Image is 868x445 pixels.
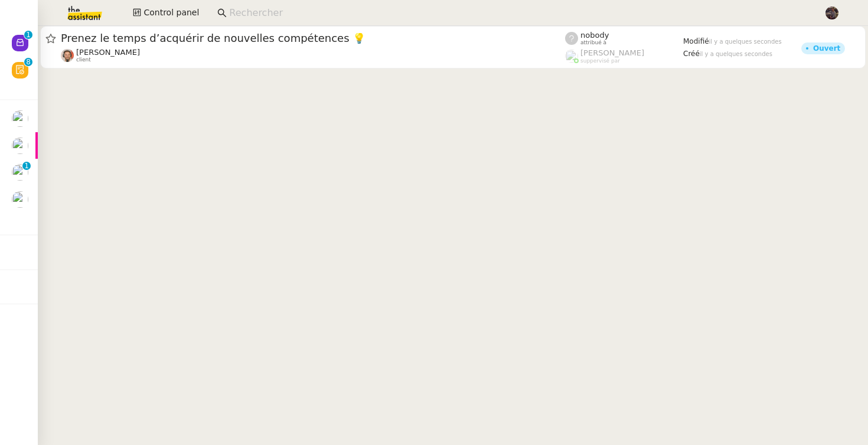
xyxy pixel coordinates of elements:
[12,138,28,154] img: users%2FAXgjBsdPtrYuxuZvIJjRexEdqnq2%2Favatar%2F1599931753966.jpeg
[76,57,91,63] span: client
[580,40,606,46] span: attribué à
[26,58,31,68] p: 8
[565,31,683,46] app-user-label: attribué à
[580,58,620,64] span: suppervisé par
[61,33,565,44] span: Prenez le temps d’acquérir de nouvelles compétences 💡
[12,110,28,127] img: users%2FvmnJXRNjGXZGy0gQLmH5CrabyCb2%2Favatar%2F07c9d9ad-5b06-45ca-8944-a3daedea5428
[76,48,140,57] span: [PERSON_NAME]
[12,164,28,181] img: users%2FvmnJXRNjGXZGy0gQLmH5CrabyCb2%2Favatar%2F07c9d9ad-5b06-45ca-8944-a3daedea5428
[26,31,31,41] p: 1
[580,31,609,40] span: nobody
[825,6,838,19] img: 2af2e8ed-4e7a-4339-b054-92d163d57814
[61,48,565,63] app-user-detailed-label: client
[12,191,28,208] img: users%2FAXgjBsdPtrYuxuZvIJjRexEdqnq2%2Favatar%2F1599931753966.jpeg
[813,45,840,52] div: Ouvert
[61,49,74,62] img: 70aa4f02-4601-41a7-97d6-196d60f82c2f
[24,31,32,39] nz-badge-sup: 1
[683,37,709,45] span: Modifié
[580,48,644,57] span: [PERSON_NAME]
[565,50,578,63] img: users%2FyQfMwtYgTqhRP2YHWHmG2s2LYaD3%2Favatar%2Fprofile-pic.png
[709,38,782,45] span: il y a quelques secondes
[24,58,32,66] nz-badge-sup: 8
[700,51,772,57] span: il y a quelques secondes
[565,48,683,64] app-user-label: suppervisé par
[229,5,812,21] input: Rechercher
[126,5,206,21] button: Control panel
[143,6,199,19] span: Control panel
[22,162,31,170] nz-badge-sup: 1
[683,50,700,58] span: Créé
[24,162,29,172] p: 1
